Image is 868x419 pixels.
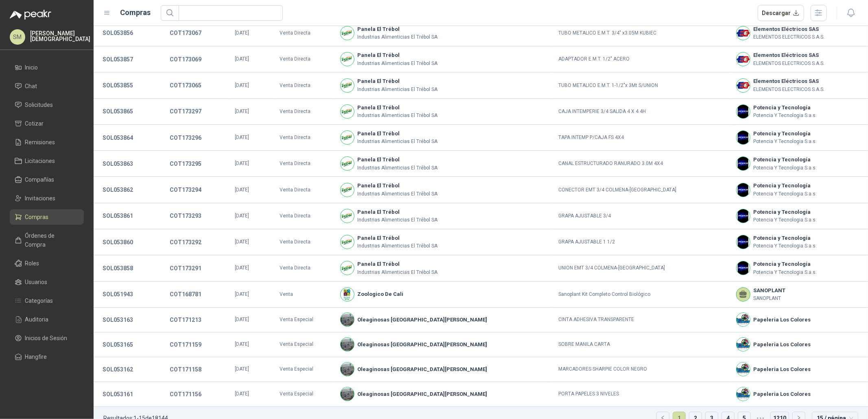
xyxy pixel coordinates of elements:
span: Categorías [25,296,53,305]
button: SOL053865 [98,104,137,119]
a: Roles [10,256,84,271]
span: Invitaciones [25,194,56,203]
td: CINTA ADHESIVA TRANSPARENTE [553,308,731,332]
button: COT173295 [166,156,206,171]
img: Company Logo [737,183,750,197]
p: Industrias Alimenticias El Trébol SA [358,269,438,276]
img: Company Logo [341,52,354,66]
span: Órdenes de Compra [25,231,76,249]
p: Potencia Y Tecnologia S.a.s. [754,190,817,198]
button: COT173291 [166,261,206,276]
b: Oleaginosas [GEOGRAPHIC_DATA][PERSON_NAME] [358,341,488,349]
img: Company Logo [737,157,750,170]
b: Elementos Eléctricos SAS [754,51,825,59]
button: Descargar [758,5,805,21]
img: Company Logo [737,363,750,376]
button: COT173296 [166,130,206,145]
span: Solicitudes [25,100,53,109]
td: Venta Directa [275,99,335,125]
img: Company Logo [341,26,354,40]
button: COT173067 [166,26,206,40]
img: Company Logo [737,313,750,326]
b: Potencia y Tecnología [754,234,817,242]
td: MARCADORES SHARPIE COLOR NEGRO [553,357,731,382]
td: GRAPA AJUSTABLE 1 1/2 [553,229,731,255]
p: ELEMENTOS ELECTRICOS S.A.S. [754,86,825,93]
button: COT171159 [166,337,206,352]
p: ELEMENTOS ELECTRICOS S.A.S. [754,60,825,67]
p: Industrias Alimenticias El Trébol SA [358,190,438,198]
img: Company Logo [341,363,354,376]
b: Oleaginosas [GEOGRAPHIC_DATA][PERSON_NAME] [358,365,488,373]
a: Hangfire [10,349,84,365]
p: Potencia Y Tecnologia S.a.s. [754,138,817,145]
a: Inicios de Sesión [10,330,84,346]
b: SANOPLANT [754,287,786,295]
span: Auditoria [25,315,49,324]
img: Company Logo [737,209,750,223]
a: Cotizar [10,116,84,131]
span: [DATE] [235,109,249,114]
b: Papeleria Los Colores [754,316,811,324]
button: SOL053864 [98,130,137,145]
img: Company Logo [341,288,354,301]
td: Venta Directa [275,46,335,72]
button: COT173293 [166,208,206,223]
button: SOL053861 [98,208,137,223]
button: COT171158 [166,362,206,377]
button: COT168781 [166,287,206,302]
button: SOL053163 [98,313,137,327]
div: SM [10,29,25,45]
b: Panela El Trébol [358,234,438,242]
p: Industrias Alimenticias El Trébol SA [358,33,438,41]
button: COT173294 [166,182,206,197]
a: Compras [10,209,84,225]
img: Company Logo [341,313,354,326]
button: SOL053863 [98,156,137,171]
b: Papeleria Los Colores [754,390,811,398]
img: Company Logo [737,79,750,92]
b: Panela El Trébol [358,104,438,112]
img: Company Logo [341,157,354,170]
b: Panela El Trébol [358,260,438,268]
a: Órdenes de Compra [10,228,84,252]
button: SOL053165 [98,337,137,352]
a: Auditoria [10,312,84,327]
p: SANOPLANT [754,295,786,302]
img: Company Logo [341,387,354,401]
b: Papeleria Los Colores [754,365,811,373]
button: COT173297 [166,104,206,119]
td: ADAPTADOR E.M.T. 1/2" ACERO [553,46,731,72]
span: Remisiones [25,138,55,147]
p: Industrias Alimenticias El Trébol SA [358,60,438,67]
img: Company Logo [341,131,354,144]
b: Panela El Trébol [358,77,438,85]
td: Venta Especial [275,308,335,332]
span: [DATE] [235,82,249,88]
button: COT173065 [166,78,206,93]
span: Chat [25,82,37,91]
span: [DATE] [235,213,249,219]
a: Chat [10,78,84,94]
b: Potencia y Tecnología [754,156,817,164]
td: Venta Directa [275,72,335,98]
td: CAJA INTEMPERIE 3/4 SALIDA 4 X 4 4H [553,99,731,125]
td: CANAL ESTRUCTURADO RANURADO 3.0M 4X4 [553,151,731,177]
button: SOL053860 [98,235,137,250]
img: Company Logo [341,209,354,223]
td: Venta Directa [275,229,335,255]
p: Potencia Y Tecnologia S.a.s. [754,242,817,250]
a: Compañías [10,172,84,187]
img: Company Logo [341,105,354,118]
b: Elementos Eléctricos SAS [754,77,825,85]
img: Logo peakr [10,10,51,20]
span: [DATE] [235,30,249,36]
b: Zoologico De Cali [358,290,404,298]
span: Compras [25,213,49,221]
p: Industrias Alimenticias El Trébol SA [358,138,438,145]
a: Usuarios [10,274,84,290]
span: [DATE] [235,161,249,166]
b: Panela El Trébol [358,182,438,190]
img: Company Logo [341,183,354,197]
img: Company Logo [737,52,750,66]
